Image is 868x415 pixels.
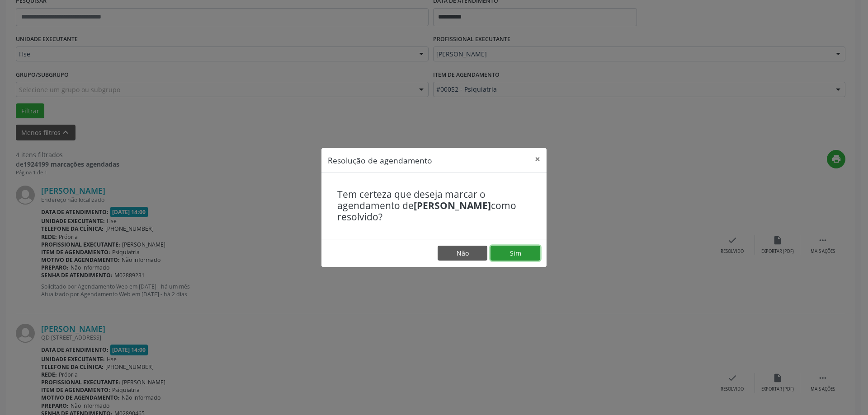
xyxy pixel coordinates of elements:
[528,148,547,170] button: Close
[337,189,531,223] h4: Tem certeza que deseja marcar o agendamento de como resolvido?
[414,199,491,212] b: [PERSON_NAME]
[491,246,540,261] button: Sim
[438,246,487,261] button: Não
[328,154,432,166] h5: Resolução de agendamento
